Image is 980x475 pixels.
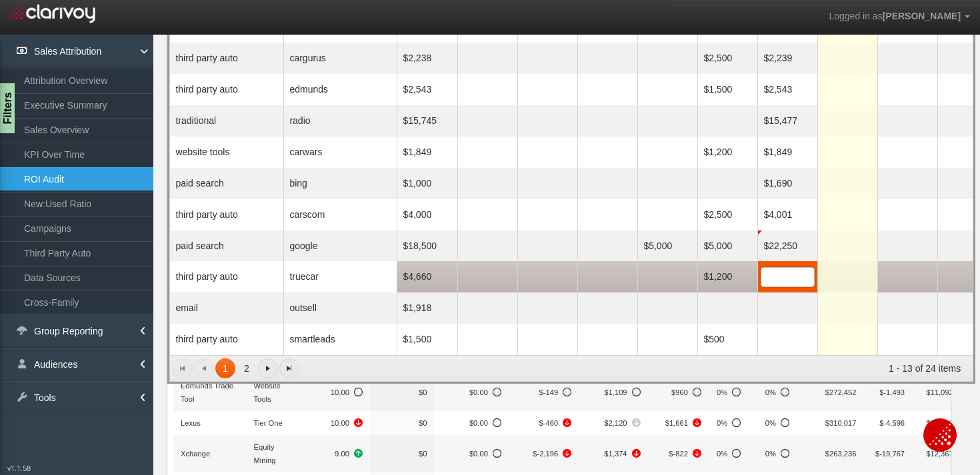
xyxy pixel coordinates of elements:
span: $0 [419,419,427,427]
span: -2223 [654,447,701,460]
td: $4,000 [397,199,457,231]
span: -1828 [515,447,571,460]
td: $2,543 [397,74,457,105]
td: $2,500 [697,199,757,231]
span: $-1,493 [879,388,905,396]
td: $1,500 [697,74,757,105]
span: 1 [215,358,235,378]
span: $263,236 [825,450,857,458]
td: third party auto [170,324,283,355]
td: email [170,292,283,324]
td: $1,000 [397,168,457,199]
span: No Data to compare [441,386,501,399]
td: $1,500 [397,324,457,355]
span: $-19,767 [875,450,905,458]
td: $500 [697,324,757,355]
a: Go to the last page [279,358,299,378]
td: $1,200 [697,261,757,292]
span: -2.00 [311,416,363,430]
td: $1,200 [697,137,757,168]
td: $5,000 [697,231,757,261]
td: $2,238 [397,43,457,74]
td: radio [283,105,397,137]
span: No Data to compare [515,386,571,399]
td: $4,001 [757,199,817,231]
span: Lexus [181,419,201,427]
td: truecar [283,261,397,292]
span: -1295 [654,416,701,430]
a: Logged in as[PERSON_NAME] [819,1,980,33]
span: -395 [585,447,640,460]
span: No Data to compare% [754,386,789,399]
span: -102 [585,416,640,430]
span: No Data to compare [654,386,701,399]
span: $11,092 [926,388,953,396]
td: bing [283,168,397,199]
td: edmunds [283,74,397,105]
span: $12,367 [926,450,953,458]
td: paid search [170,231,283,261]
td: $2,500 [697,43,757,74]
span: Equity Mining [254,443,276,464]
span: Website Tools [254,382,281,403]
span: $0 [419,388,427,396]
td: $5,000 [637,231,697,261]
td: third party auto [170,261,283,292]
span: No Data to compare [441,416,501,430]
td: $1,849 [397,137,457,168]
span: No Data to compare% [754,447,789,460]
span: Edmunds Trade Tool [181,382,233,403]
span: $310,017 [825,419,857,427]
td: third party auto [170,74,283,105]
td: $22,250 [757,231,817,261]
span: Tier One [254,419,283,427]
td: cargurus [283,43,397,74]
span: No Data to compare% [715,386,741,399]
span: $272,452 [825,388,857,396]
span: $-4,596 [879,419,905,427]
td: traditional [170,105,283,137]
span: No Data to compare% [715,416,741,430]
span: -1195 [515,416,571,430]
span: No Data to compare [311,386,363,399]
td: carscom [283,199,397,231]
span: No Data to compare [585,386,640,399]
td: outsell [283,292,397,324]
span: No Data to compare% [715,447,741,460]
td: third party auto [170,43,283,74]
td: $18,500 [397,231,457,261]
span: Xchange [181,450,210,458]
td: $2,239 [757,43,817,74]
td: $1,849 [757,137,817,168]
td: website tools [170,137,283,168]
td: $4,660 [397,261,457,292]
td: smartleads [283,324,397,355]
span: +5.00 [311,447,363,460]
td: $1,690 [757,168,817,199]
td: carwars [283,137,397,168]
td: $2,543 [757,74,817,105]
span: Logged in as [829,11,882,21]
span: 1 - 13 of 24 items [309,363,961,374]
span: No Data to compare [441,447,501,460]
td: third party auto [170,199,283,231]
span: $21,202 [926,419,953,427]
span: [PERSON_NAME] [883,11,961,21]
span: No Data to compare% [754,416,789,430]
td: google [283,231,397,261]
td: $1,918 [397,292,457,324]
a: Go to the next page [258,358,278,378]
span: $0 [419,450,427,458]
td: $15,477 [757,105,817,137]
td: $15,745 [397,105,457,137]
td: paid search [170,168,283,199]
a: 2 [237,358,257,378]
